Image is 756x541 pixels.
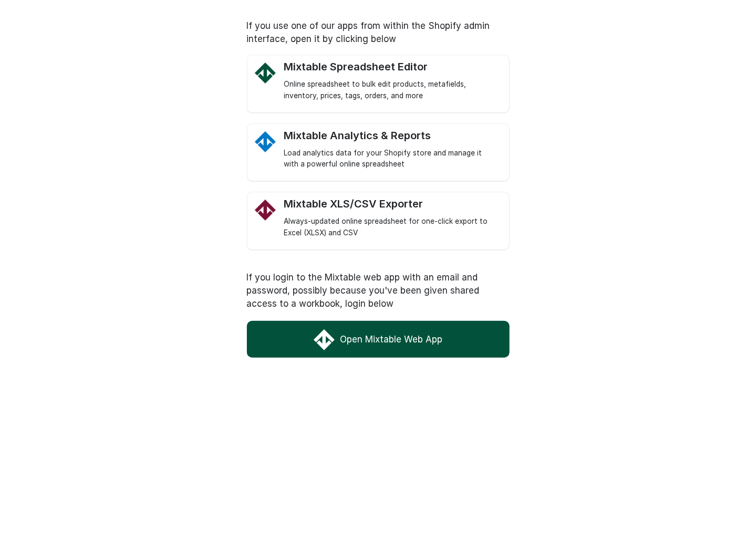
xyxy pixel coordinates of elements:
[284,60,499,102] a: Mixtable Spreadsheet Editor Logo Mixtable Spreadsheet Editor Online spreadsheet to bulk edit prod...
[247,321,510,358] a: Open Mixtable Web App
[284,79,499,102] div: Online spreadsheet to bulk edit products, metafields, inventory, prices, tags, orders, and more
[284,129,499,171] a: Mixtable Analytics Mixtable Analytics & Reports Load analytics data for your Shopify store and ma...
[255,63,276,84] img: Mixtable Spreadsheet Editor Logo
[284,60,499,74] div: Mixtable Spreadsheet Editor
[284,148,499,171] div: Load analytics data for your Shopify store and manage it with a powerful online spreadsheet
[284,197,499,211] div: Mixtable XLS/CSV Exporter
[314,329,335,350] img: Mixtable Web App
[255,200,276,221] img: Mixtable Excel and CSV Exporter app Logo
[255,131,276,152] img: Mixtable Analytics
[284,129,499,142] div: Mixtable Analytics & Reports
[284,216,499,239] div: Always-updated online spreadsheet for one-click export to Excel (XLSX) and CSV
[247,271,510,310] p: If you login to the Mixtable web app with an email and password, possibly because you've been giv...
[284,197,499,239] a: Mixtable Excel and CSV Exporter app Logo Mixtable XLS/CSV Exporter Always-updated online spreadsh...
[247,19,510,46] p: If you use one of our apps from within the Shopify admin interface, open it by clicking below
